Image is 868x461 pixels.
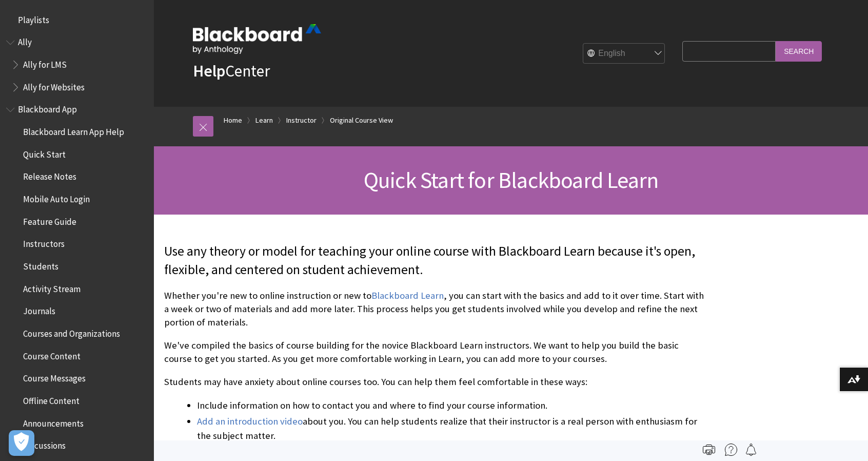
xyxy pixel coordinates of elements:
[23,79,85,92] span: Ally for Websites
[364,166,658,194] span: Quick Start for Blackboard Learn
[193,61,225,81] strong: Help
[164,242,706,279] p: Use any theory or model for teaching your online course with Blackboard Learn because it's open, ...
[23,168,76,182] span: Release Notes
[23,146,66,160] span: Quick Start
[193,24,321,54] img: Blackboard by Anthology
[286,114,317,127] a: Instructor
[23,303,55,317] span: Journals
[23,236,65,249] span: Instructors
[745,444,757,456] img: Follow this page
[255,114,273,127] a: Learn
[197,398,706,413] li: Include information on how to contact you and where to find your course information.
[18,101,77,115] span: Blackboard App
[18,34,32,48] span: Ally
[197,415,303,428] a: Add an introduction video
[23,213,76,227] span: Feature Guide
[23,325,120,339] span: Courses and Organizations
[197,414,706,443] li: about you. You can help students realize that their instructor is a real person with enthusiasm f...
[6,11,148,29] nav: Book outline for Playlists
[23,370,86,384] span: Course Messages
[23,258,58,272] span: Students
[583,44,665,64] select: Site Language Selector
[776,41,822,61] input: Search
[6,34,148,96] nav: Book outline for Anthology Ally Help
[23,392,80,406] span: Offline Content
[703,444,715,456] img: Print
[330,114,393,127] a: Original Course View
[164,289,706,330] p: Whether you're new to online instruction or new to , you can start with the basics and add to it ...
[18,11,49,25] span: Playlists
[164,339,706,366] p: We've compiled the basics of course building for the novice Blackboard Learn instructors. We want...
[23,280,81,294] span: Activity Stream
[224,114,242,127] a: Home
[23,415,84,429] span: Announcements
[23,56,67,70] span: Ally for LMS
[164,375,706,389] p: Students may have anxiety about online courses too. You can help them feel comfortable in these w...
[23,123,124,137] span: Blackboard Learn App Help
[23,190,90,204] span: Mobile Auto Login
[725,444,737,456] img: More help
[23,348,81,361] span: Course Content
[371,290,444,302] a: Blackboard Learn
[23,437,66,451] span: Discussions
[193,61,270,81] a: HelpCenter
[9,430,34,456] button: Open Preferences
